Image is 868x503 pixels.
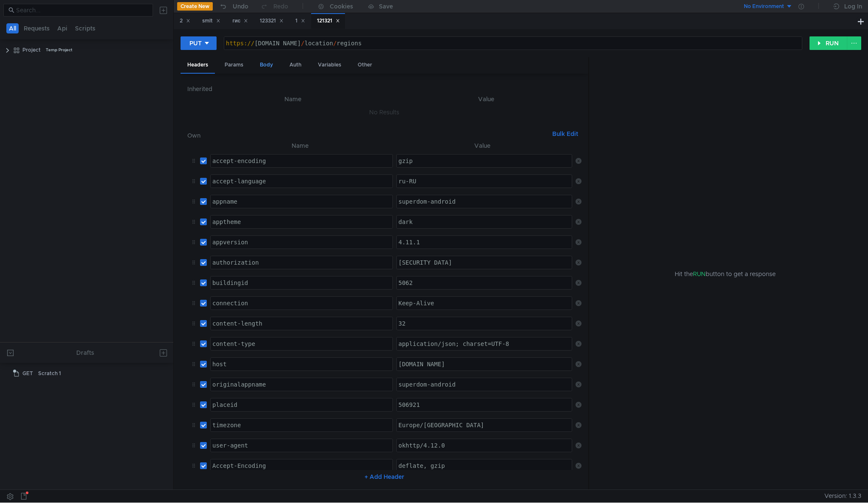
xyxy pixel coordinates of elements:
div: Auth [283,57,308,73]
div: No Environment [744,3,784,11]
h6: Inherited [187,84,581,94]
div: Drafts [76,348,94,358]
button: Scripts [72,23,98,33]
div: 123321 [260,17,284,25]
span: Hit the button to get a response [675,269,776,279]
div: 2 [180,17,190,25]
div: Body [253,57,280,73]
button: PUT [181,36,217,50]
th: Value [391,94,581,104]
div: Other [351,57,379,73]
span: RUN [693,270,706,278]
button: All [6,23,19,33]
div: 1 [295,17,305,25]
button: Api [55,23,70,33]
th: Name [207,141,392,151]
div: Variables [311,57,348,73]
div: Redo [273,1,288,11]
nz-embed-empty: No Results [369,108,399,116]
button: Bulk Edit [549,129,581,139]
div: Headers [181,57,215,74]
div: Undo [233,1,248,11]
div: Cookies [330,1,353,11]
div: Scratch 1 [38,367,61,380]
h6: Own [187,130,548,141]
div: smlt [202,17,220,25]
button: Requests [21,23,52,33]
div: Project [22,44,41,56]
button: Create New [177,2,213,11]
input: Search... [16,6,148,15]
span: GET [22,367,33,380]
div: гис [232,17,248,25]
div: Temp Project [46,44,72,56]
th: Value [393,141,572,151]
span: Version: 1.3.3 [824,490,861,502]
div: 121321 [317,17,340,25]
button: RUN [810,36,847,50]
div: PUT [189,39,202,48]
div: Log In [844,1,862,11]
button: + Add Header [361,472,408,482]
div: Params [218,57,250,73]
th: Name [194,94,391,104]
div: Save [379,3,393,9]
